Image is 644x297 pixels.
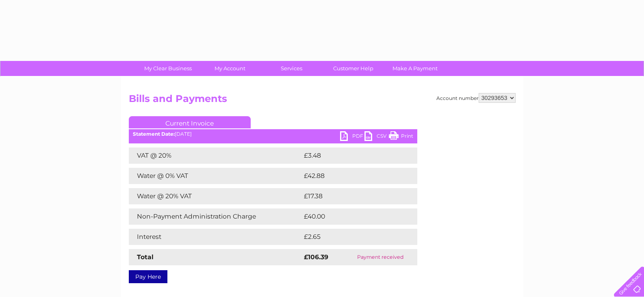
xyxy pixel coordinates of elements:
a: Print [389,131,413,143]
a: CSV [364,131,389,143]
a: My Clear Business [134,61,202,76]
td: Water @ 20% VAT [129,188,302,204]
strong: Total [137,253,154,261]
td: Non-Payment Administration Charge [129,208,302,225]
td: VAT @ 20% [129,147,302,164]
td: £40.00 [302,208,401,225]
a: Customer Help [320,61,387,76]
strong: £106.39 [304,253,328,261]
td: £2.65 [302,229,398,245]
td: Payment received [343,249,417,265]
b: Statement Date: [133,131,175,137]
td: Interest [129,229,302,245]
div: Account number [436,93,516,103]
a: Make A Payment [382,61,449,76]
td: Water @ 0% VAT [129,168,302,184]
td: £17.38 [302,188,400,204]
a: Current Invoice [129,116,251,128]
a: My Account [196,61,263,76]
a: Pay Here [129,270,167,283]
h2: Bills and Payments [129,93,516,108]
td: £42.88 [302,168,401,184]
a: PDF [340,131,364,143]
a: Services [258,61,325,76]
td: £3.48 [302,147,399,164]
div: [DATE] [129,131,417,137]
